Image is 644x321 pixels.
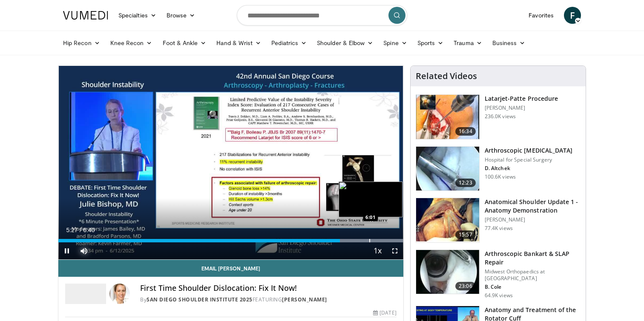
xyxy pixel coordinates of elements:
[416,95,479,139] img: 617583_3.png.150x105_q85_crop-smart_upscale.jpg
[485,146,573,155] h3: Arthroscopic [MEDICAL_DATA]
[485,216,581,223] p: [PERSON_NAME]
[485,173,516,180] p: 100.6K views
[485,225,513,232] p: 77.4K views
[485,94,558,103] h3: Latarjet-Patte Procedure
[485,113,516,120] p: 236.0K views
[58,242,75,259] button: Pause
[485,198,581,215] h3: Anatomical Shoulder Update 1 - Anatomy Demonstration
[58,239,403,242] div: Progress Bar
[485,165,573,172] p: D. Altchek
[416,147,479,191] img: 10039_3.png.150x105_q85_crop-smart_upscale.jpg
[312,34,378,51] a: Shoulder & Elbow
[140,296,397,304] div: By FEATURING
[455,282,476,290] span: 23:06
[373,309,396,317] div: [DATE]
[487,34,531,51] a: Business
[63,11,108,20] img: VuMedi Logo
[416,198,581,243] a: 15:57 Anatomical Shoulder Update 1 - Anatomy Demonstration [PERSON_NAME] 77.4K views
[65,284,106,304] img: San Diego Shoulder Institute 2025
[58,66,403,260] video-js: Video Player
[161,7,201,24] a: Browse
[416,198,479,242] img: laj_3.png.150x105_q85_crop-smart_upscale.jpg
[416,94,581,139] a: 16:34 Latarjet-Patte Procedure [PERSON_NAME] 236.0K views
[147,296,253,303] a: San Diego Shoulder Institute 2025
[523,7,559,24] a: Favorites
[485,292,513,299] p: 64.9K views
[339,182,402,217] img: image.jpeg
[75,242,92,259] button: Mute
[448,34,487,51] a: Trauma
[109,284,130,304] img: Avatar
[80,227,81,233] span: /
[282,296,327,303] a: [PERSON_NAME]
[416,250,581,299] a: 23:06 Arthroscopic Bankart & SLAP Repair Midwest Orthopaedics at [GEOGRAPHIC_DATA] B. Cole 64.9K ...
[58,34,105,51] a: Hip Recon
[211,34,266,51] a: Hand & Wrist
[66,227,78,233] span: 5:27
[485,105,558,111] p: [PERSON_NAME]
[455,179,476,187] span: 12:23
[416,71,477,81] h4: Related Videos
[378,34,412,51] a: Spine
[485,250,581,267] h3: Arthroscopic Bankart & SLAP Repair
[158,34,212,51] a: Foot & Ankle
[83,227,95,233] span: 6:40
[416,250,479,294] img: cole_0_3.png.150x105_q85_crop-smart_upscale.jpg
[369,242,386,259] button: Playback Rate
[113,7,161,24] a: Specialties
[416,146,581,191] a: 12:23 Arthroscopic [MEDICAL_DATA] Hospital for Special Surgery D. Altchek 100.6K views
[140,284,397,293] h4: First Time Shoulder Dislocation: Fix It Now!
[412,34,449,51] a: Sports
[386,242,403,259] button: Fullscreen
[455,230,476,239] span: 15:57
[485,268,581,282] p: Midwest Orthopaedics at [GEOGRAPHIC_DATA]
[485,156,573,163] p: Hospital for Special Surgery
[58,260,403,277] a: Email [PERSON_NAME]
[564,7,581,24] a: F
[485,284,581,290] p: B. Cole
[105,34,158,51] a: Knee Recon
[237,5,407,26] input: Search topics, interventions
[266,34,312,51] a: Pediatrics
[455,127,476,136] span: 16:34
